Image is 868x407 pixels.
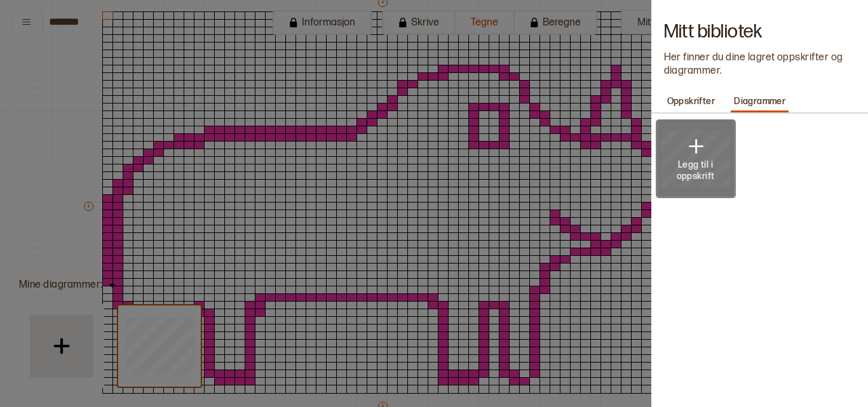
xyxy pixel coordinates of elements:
[664,25,856,39] h1: Mitt bibliotek
[664,93,719,110] p: Oppskrifter
[731,91,789,112] button: Diagrammer
[674,159,718,182] p: Legg til i oppskrift
[683,134,709,159] img: plus
[664,91,719,112] button: Oppskrifter
[664,51,856,78] p: Her finner du dine lagret oppskrifter og diagrammer.
[731,93,789,110] p: Diagrammer
[658,120,734,196] button: plusLegg til i oppskrift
